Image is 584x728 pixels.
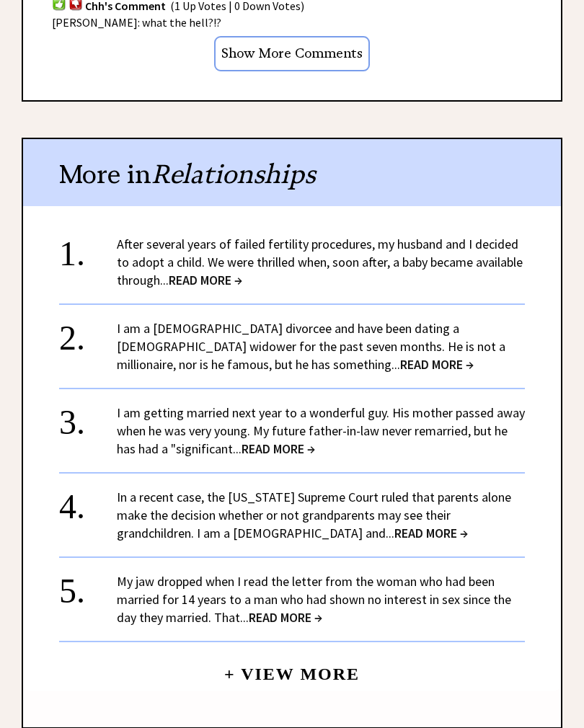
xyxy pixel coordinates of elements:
span: READ MORE → [242,440,315,457]
span: READ MORE → [400,356,474,373]
span: Relationships [151,158,316,190]
div: 5. [59,572,117,599]
a: In a recent case, the [US_STATE] Supreme Court ruled that parents alone make the decision whether... [117,489,511,541]
div: 3. [59,404,117,430]
div: 1. [59,235,117,262]
a: I am a [DEMOGRAPHIC_DATA] divorcee and have been dating a [DEMOGRAPHIC_DATA] widower for the past... [117,320,505,373]
div: More in [23,139,561,206]
a: My jaw dropped when I read the letter from the woman who had been married for 14 years to a man w... [117,573,511,626]
span: READ MORE → [394,525,468,541]
span: READ MORE → [249,609,322,626]
span: READ MORE → [169,272,242,288]
a: I am getting married next year to a wonderful guy. His mother passed away when he was very young.... [117,404,525,457]
a: + View More [224,652,360,683]
span: [PERSON_NAME]: what the hell?!? [52,15,221,30]
div: 4. [59,488,117,515]
input: Show More Comments [214,36,370,71]
a: After several years of failed fertility procedures, my husband and I decided to adopt a child. We... [117,236,523,288]
div: 2. [59,319,117,346]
